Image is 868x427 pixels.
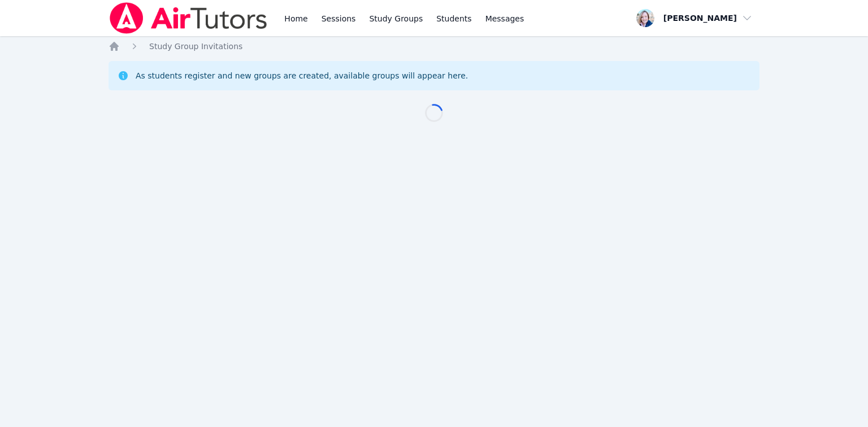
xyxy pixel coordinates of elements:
span: Study Group Invitations [149,42,242,51]
span: Messages [485,13,524,24]
div: As students register and new groups are created, available groups will appear here. [136,70,468,81]
nav: Breadcrumb [108,41,759,52]
img: Air Tutors [108,2,268,34]
a: Study Group Invitations [149,41,242,52]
